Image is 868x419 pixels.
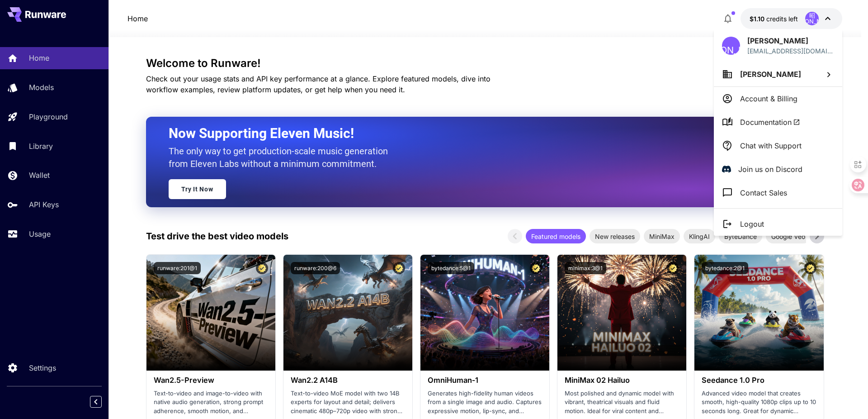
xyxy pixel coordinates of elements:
[740,93,797,104] p: Account & Billing
[747,46,834,56] div: panmimi654@outlook.com
[722,37,740,55] div: 昭[PERSON_NAME]
[740,70,801,79] span: [PERSON_NAME]
[747,46,834,56] p: [EMAIL_ADDRESS][DOMAIN_NAME]
[740,187,787,198] p: Contact Sales
[714,62,842,86] button: [PERSON_NAME]
[740,117,800,128] span: Documentation
[738,164,802,175] p: Join us on Discord
[747,35,834,46] p: [PERSON_NAME]
[740,219,764,229] p: Logout
[740,140,802,151] p: Chat with Support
